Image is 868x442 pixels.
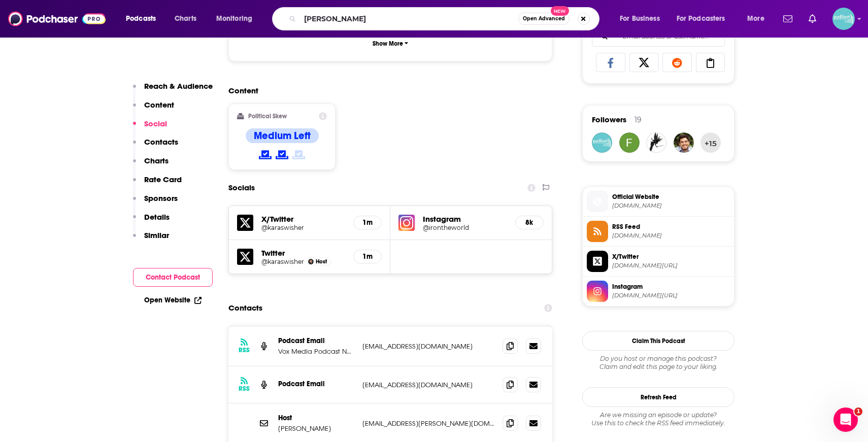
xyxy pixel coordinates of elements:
[612,192,730,201] span: Official Website
[239,385,250,393] h3: RSS
[670,11,740,27] button: open menu
[119,11,169,27] button: open menu
[362,218,373,227] h5: 1m
[524,218,535,227] h5: 8k
[144,230,169,240] p: Similar
[620,12,660,26] span: For Business
[833,407,858,432] iframe: Intercom live chat
[551,6,569,16] span: New
[619,132,640,153] img: desmoines1776
[133,230,169,249] button: Similar
[362,342,494,351] p: [EMAIL_ADDRESS][DOMAIN_NAME]
[523,16,565,21] span: Open Advanced
[133,137,178,156] button: Contacts
[582,355,735,371] div: Claim and edit this page to your liking.
[362,252,373,261] h5: 1m
[582,331,735,351] button: Claim This Podcast
[612,232,730,240] span: feeds.megaphone.fm
[805,10,820,27] a: Show notifications dropdown
[700,132,721,153] button: +15
[398,215,415,231] img: iconImage
[674,132,694,153] img: kanderso66
[133,100,174,119] button: Content
[629,53,659,72] a: Share on X/Twitter
[278,424,354,433] p: [PERSON_NAME]
[779,10,796,27] a: Show notifications dropdown
[613,11,673,27] button: open menu
[228,298,262,318] h2: Contacts
[612,222,730,231] span: RSS Feed
[635,115,642,124] div: 19
[747,12,764,26] span: More
[216,12,252,26] span: Monitoring
[596,53,625,72] a: Share on Facebook
[261,258,304,265] a: @karaswisher
[144,212,170,222] p: Details
[144,100,174,110] p: Content
[592,115,626,124] span: Followers
[175,12,196,26] span: Charts
[133,212,170,231] button: Details
[423,224,507,231] a: @irontheworld
[587,251,730,272] a: X/Twitter[DOMAIN_NAME][URL]
[612,262,730,269] span: twitter.com/karaswisher
[144,156,169,165] p: Charts
[144,193,178,203] p: Sponsors
[209,11,265,27] button: open menu
[612,292,730,299] span: instagram.com/irontheworld
[582,411,735,427] div: Are we missing an episode or update? Use this to check the RSS feed immediately.
[316,258,327,265] span: Host
[278,347,354,356] p: Vox Media Podcast Network
[587,191,730,212] a: Official Website[DOMAIN_NAME]
[144,296,202,304] a: Open Website
[228,178,255,197] h2: Socials
[8,9,106,28] img: Podchaser - Follow, Share and Rate Podcasts
[237,34,544,53] button: Show More
[612,252,730,261] span: X/Twitter
[248,113,287,120] h2: Political Skew
[308,259,314,264] img: Kara Swisher
[300,11,518,27] input: Search podcasts, credits, & more...
[144,175,182,184] p: Rate Card
[662,53,692,72] a: Share on Reddit
[133,119,167,138] button: Social
[126,12,156,26] span: Podcasts
[592,132,612,153] img: JessicaPellien
[832,8,855,30] img: User Profile
[423,214,507,224] h5: Instagram
[740,11,777,27] button: open menu
[168,11,203,27] a: Charts
[587,221,730,242] a: RSS Feed[DOMAIN_NAME]
[254,129,311,142] h4: Medium Left
[261,248,345,258] h5: Twitter
[133,156,169,175] button: Charts
[144,81,213,91] p: Reach & Audience
[373,40,403,47] p: Show More
[612,202,730,210] span: nymag.com
[832,8,855,30] button: Show profile menu
[582,355,735,363] span: Do you host or manage this podcast?
[854,407,862,416] span: 1
[133,268,213,287] button: Contact Podcast
[239,346,250,354] h3: RSS
[612,282,730,291] span: Instagram
[261,214,345,224] h5: X/Twitter
[261,224,345,231] a: @karaswisher
[582,387,735,407] button: Refresh Feed
[587,281,730,302] a: Instagram[DOMAIN_NAME][URL]
[696,53,725,72] a: Copy Link
[646,132,666,153] img: mastuck
[144,119,167,128] p: Social
[362,381,494,389] p: [EMAIL_ADDRESS][DOMAIN_NAME]
[133,175,182,193] button: Rate Card
[278,380,354,388] p: Podcast Email
[133,193,178,212] button: Sponsors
